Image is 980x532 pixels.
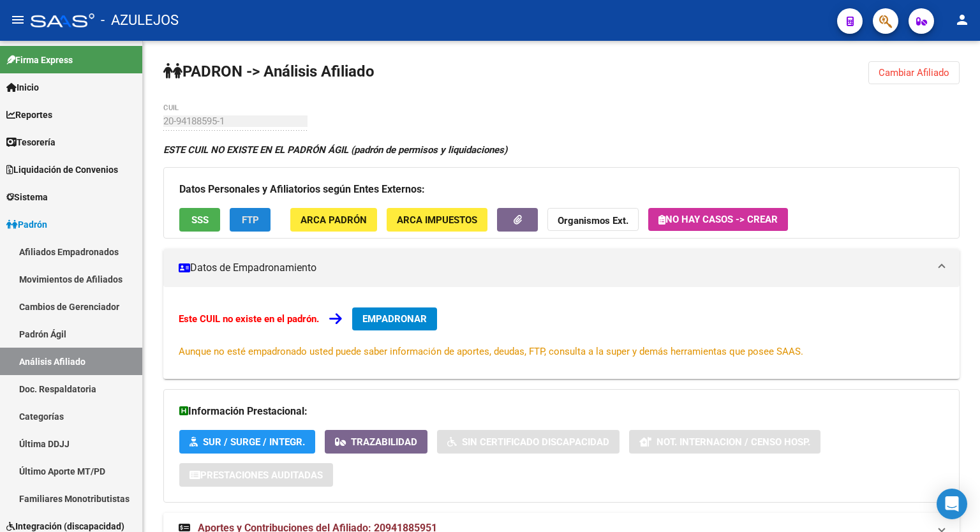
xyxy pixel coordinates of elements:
mat-icon: menu [10,12,26,27]
span: Sin Certificado Discapacidad [462,436,609,448]
span: Not. Internacion / Censo Hosp. [657,436,810,448]
h3: Información Prestacional: [179,403,944,420]
mat-expansion-panel-header: Datos de Empadronamiento [163,249,960,287]
button: Sin Certificado Discapacidad [437,430,620,454]
strong: Este CUIL no existe en el padrón. [179,313,319,325]
span: ARCA Impuestos [397,214,477,226]
div: Open Intercom Messenger [937,489,967,519]
span: EMPADRONAR [362,313,427,325]
span: - AZULEJOS [101,6,179,34]
span: Reportes [6,108,52,122]
span: Sistema [6,190,48,204]
strong: ESTE CUIL NO EXISTE EN EL PADRÓN ÁGIL (padrón de permisos y liquidaciones) [163,144,507,156]
span: No hay casos -> Crear [658,214,778,225]
button: Trazabilidad [325,430,427,454]
span: Inicio [6,80,39,94]
span: Liquidación de Convenios [6,163,118,177]
button: EMPADRONAR [352,307,437,330]
div: Datos de Empadronamiento [163,287,960,379]
span: SUR / SURGE / INTEGR. [203,436,305,448]
button: ARCA Impuestos [387,208,487,232]
strong: Organismos Ext. [558,215,628,226]
button: ARCA Padrón [290,208,377,232]
button: SUR / SURGE / INTEGR. [179,430,315,454]
span: Aunque no esté empadronado usted puede saber información de aportes, deudas, FTP, consulta a la s... [179,346,803,357]
button: Not. Internacion / Censo Hosp. [629,430,820,454]
button: Organismos Ext. [547,208,639,232]
button: SSS [179,208,220,232]
span: ARCA Padrón [301,214,367,226]
span: Trazabilidad [351,436,417,448]
span: Tesorería [6,135,56,149]
mat-panel-title: Datos de Empadronamiento [179,261,929,275]
span: Prestaciones Auditadas [200,469,323,481]
mat-icon: person [954,12,970,27]
strong: PADRON -> Análisis Afiliado [163,63,375,80]
span: FTP [242,214,259,226]
button: FTP [230,208,271,232]
button: Prestaciones Auditadas [179,463,333,487]
span: Firma Express [6,53,73,67]
span: Padrón [6,218,47,232]
span: Cambiar Afiliado [879,67,949,78]
button: Cambiar Afiliado [868,61,960,84]
h3: Datos Personales y Afiliatorios según Entes Externos: [179,181,944,198]
span: SSS [191,214,209,226]
button: No hay casos -> Crear [648,208,788,231]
